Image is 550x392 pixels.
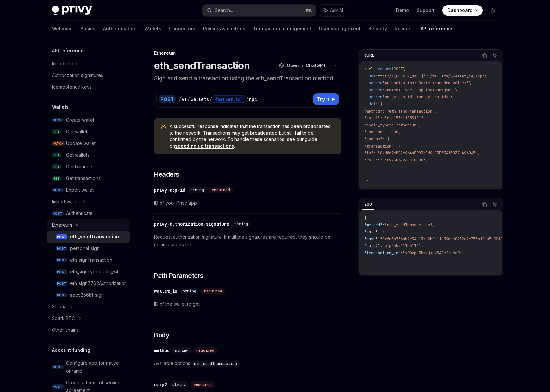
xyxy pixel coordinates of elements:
a: PATCHUpdate wallet [47,137,130,149]
span: "chain_type": "ethereum", [364,123,421,128]
span: \ [455,88,457,93]
div: v1 [182,96,187,102]
div: rpc [249,96,257,102]
a: Policies & controls [203,21,245,36]
span: Request authorization signature. If multiple signatures are required, they should be comma separa... [154,233,341,249]
span: Dashboard [448,7,472,14]
span: { [364,215,366,220]
div: eth_signTransaction [70,256,112,264]
h1: eth_sendTransaction [154,60,250,71]
span: "transaction": { [364,144,401,149]
span: --data [364,101,378,107]
span: , [421,243,423,248]
span: "eip155:11155111" [382,243,421,248]
span: POST [52,384,64,389]
a: Connectors [169,21,195,36]
span: POST [56,234,67,239]
div: POST [159,95,176,103]
button: Ask AI [491,200,499,209]
div: Authorization signatures [52,71,103,79]
span: A successful response indicates that the transaction has been broadcasted to the network. Transac... [170,123,335,149]
a: GETGet transactions [47,172,130,184]
div: privy-app-id [154,187,185,193]
span: POST [52,365,64,370]
span: "data" [364,229,378,234]
span: "eth_sendTransaction" [385,222,432,228]
a: POSTeth_signTypedData_v4 [47,266,130,278]
span: "caip2": "eip155:11155111", [364,115,425,121]
a: Wallets [144,21,161,36]
button: Copy the contents from the code block [480,52,489,60]
span: "0xfc3a736ab2e34e13be2b0b11b39dbc0232a2e755a11aa5a9219890d3b2c6c7d8" [380,236,534,242]
span: GET [52,176,61,181]
a: POSTeth_sendTransaction [47,231,130,243]
div: Other chains [52,326,79,334]
span: } [364,257,366,263]
div: required [194,347,217,354]
h5: Account funding [52,346,90,354]
div: / [187,96,190,102]
div: personal_sign [70,244,100,252]
span: https://[DOMAIN_NAME]/v1/wallets/{wallet_id}/rpc [376,74,484,79]
a: POSTsecp256k1_sign [47,289,130,301]
div: / [246,96,248,102]
div: eth_sendTransaction [70,233,119,241]
div: {wallet_id} [213,95,245,103]
span: GET [52,164,61,169]
button: Search...⌘K [202,5,316,16]
span: "method": "eth_sendTransaction", [364,109,437,114]
div: privy-authorization-signature [154,221,229,227]
p: Sign and send a transaction using the eth_sendTransaction method. [154,74,341,83]
span: Available options: [154,360,341,367]
span: string [234,221,248,227]
span: POST [56,281,67,286]
div: Export wallet [66,186,94,194]
div: eth_signTypedData_v4 [70,268,118,276]
div: Get wallet [66,128,87,136]
span: 'Authorization: Basic <encoded-value>' [382,80,469,86]
div: Ethereum [154,50,341,56]
div: Search... [215,6,233,14]
span: POST [56,246,67,251]
button: Copy the contents from the code block [480,200,489,209]
span: "hash" [364,236,378,242]
button: Try it [313,93,339,105]
span: "params": { [364,137,389,142]
div: cURL [362,52,376,59]
a: POSTeth_sign7702Authorization [47,278,130,289]
span: string [183,289,196,294]
div: required [191,381,214,388]
span: POST [52,211,64,216]
span: } [364,172,366,177]
a: POSTAuthenticate [47,208,130,219]
div: / [178,96,181,102]
span: --url [364,74,376,79]
a: POSTConfigure app for native onramp [47,357,130,377]
span: POST [56,293,67,298]
span: POST [56,269,67,274]
span: 'privy-app-id: <privy-app-id>' [382,94,450,100]
span: ⌘ K [305,8,312,13]
a: Welcome [52,21,73,36]
span: } [364,164,366,170]
img: dark logo [52,6,92,15]
div: Get balance [66,163,92,171]
a: Demo [396,7,409,14]
div: Get transactions [66,174,101,182]
span: "sponsor": true, [364,129,401,135]
span: --request [373,66,394,72]
span: GET [52,129,61,134]
span: '{ [378,101,382,107]
div: required [201,288,225,294]
a: Authorization signatures [47,69,130,81]
a: Recipes [395,21,413,36]
div: Solana [52,303,66,311]
a: Transaction management [253,21,311,36]
a: Idempotency keys [47,81,130,93]
span: : { [378,229,385,234]
div: caip2 [154,381,167,388]
a: API reference [421,21,452,36]
button: Open in ChatGPT [275,60,330,71]
span: Body [154,330,169,339]
a: POSTpersonal_sign [47,243,130,254]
